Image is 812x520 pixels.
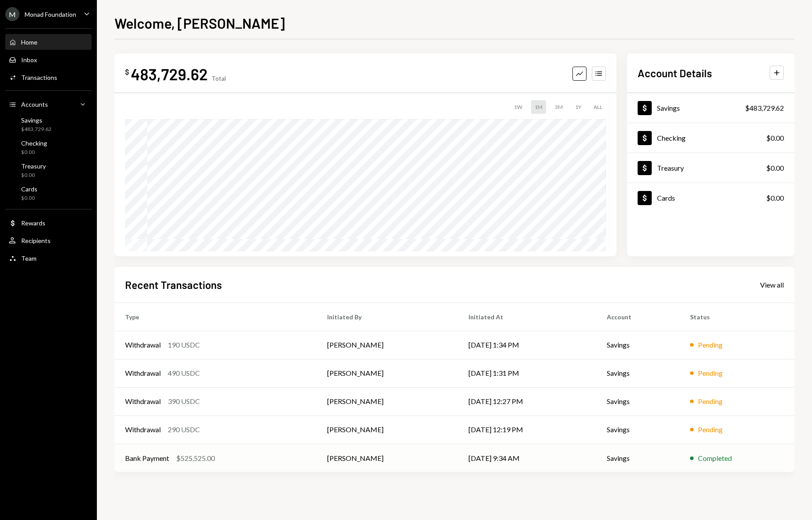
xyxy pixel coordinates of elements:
[627,93,794,123] a: Savings$483,729.62
[21,162,46,170] div: Treasury
[760,281,784,289] div: View all
[317,444,458,472] td: [PERSON_NAME]
[25,11,76,18] div: Monad Foundation
[5,114,92,135] a: Savings$483,729.62
[760,280,784,289] a: View all
[510,100,526,114] div: 1W
[638,66,712,80] h2: Account Details
[176,453,215,464] div: $525,525.00
[627,153,794,183] a: Treasury$0.00
[5,183,92,204] a: Cards$0.00
[21,219,45,227] div: Rewards
[5,69,92,85] a: Transactions
[596,444,680,472] td: Savings
[5,232,92,248] a: Recipients
[317,387,458,415] td: [PERSON_NAME]
[596,415,680,444] td: Savings
[317,331,458,359] td: [PERSON_NAME]
[21,101,48,108] div: Accounts
[21,126,52,133] div: $483,729.62
[211,75,226,82] div: Total
[5,250,92,266] a: Team
[5,96,92,112] a: Accounts
[458,444,596,472] td: [DATE] 9:34 AM
[125,340,161,350] div: Withdrawal
[698,453,732,464] div: Completed
[596,387,680,415] td: Savings
[114,303,317,331] th: Type
[21,195,37,202] div: $0.00
[551,100,566,114] div: 3M
[458,331,596,359] td: [DATE] 1:34 PM
[458,303,596,331] th: Initiated At
[168,368,200,378] div: 490 USDC
[21,139,47,147] div: Checking
[21,116,52,124] div: Savings
[458,415,596,444] td: [DATE] 12:19 PM
[5,7,19,21] div: M
[657,194,675,202] div: Cards
[21,172,46,179] div: $0.00
[125,277,222,292] h2: Recent Transactions
[21,149,47,156] div: $0.00
[698,368,723,378] div: Pending
[317,359,458,387] td: [PERSON_NAME]
[458,387,596,415] td: [DATE] 12:27 PM
[21,38,37,46] div: Home
[627,183,794,213] a: Cards$0.00
[5,215,92,231] a: Rewards
[766,193,784,203] div: $0.00
[21,56,37,64] div: Inbox
[627,123,794,153] a: Checking$0.00
[5,34,92,50] a: Home
[596,303,680,331] th: Account
[114,14,285,32] h1: Welcome, [PERSON_NAME]
[657,104,680,112] div: Savings
[21,237,51,244] div: Recipients
[679,303,794,331] th: Status
[125,453,169,464] div: Bank Payment
[572,100,585,114] div: 1Y
[125,368,161,378] div: Withdrawal
[531,100,546,114] div: 1M
[766,163,784,173] div: $0.00
[5,160,92,181] a: Treasury$0.00
[698,340,723,350] div: Pending
[590,100,606,114] div: ALL
[168,424,200,435] div: 290 USDC
[745,103,784,113] div: $483,729.62
[596,359,680,387] td: Savings
[21,254,37,262] div: Team
[458,359,596,387] td: [DATE] 1:31 PM
[5,52,92,67] a: Inbox
[168,340,200,350] div: 190 USDC
[131,64,208,84] div: 483,729.62
[766,133,784,143] div: $0.00
[657,164,684,172] div: Treasury
[125,424,161,435] div: Withdrawal
[168,396,200,407] div: 390 USDC
[698,396,723,407] div: Pending
[125,67,129,76] div: $
[657,134,686,142] div: Checking
[317,303,458,331] th: Initiated By
[698,424,723,435] div: Pending
[125,396,161,407] div: Withdrawal
[5,137,92,158] a: Checking$0.00
[21,185,37,193] div: Cards
[596,331,680,359] td: Savings
[21,74,57,81] div: Transactions
[317,415,458,444] td: [PERSON_NAME]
